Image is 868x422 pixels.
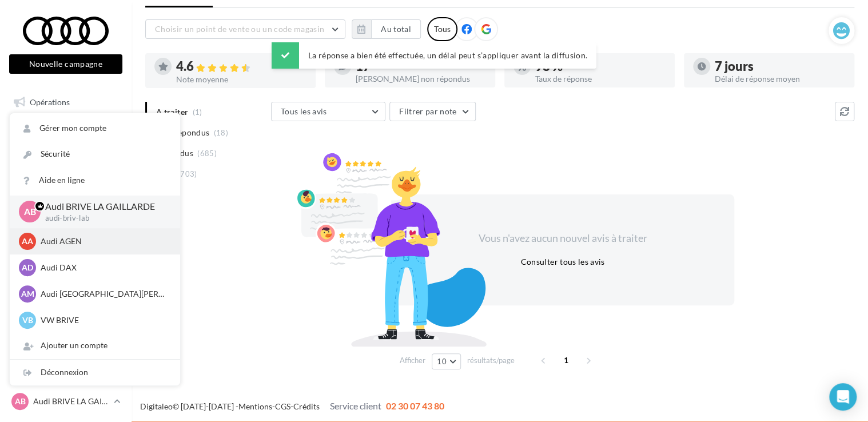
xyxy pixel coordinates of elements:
button: Choisir un point de vente ou un code magasin [145,19,345,39]
span: Tous les avis [281,106,327,116]
span: AB [15,396,26,407]
a: PLV et print personnalisable [7,233,125,267]
p: audi-briv-lab [45,213,162,224]
a: Campagnes [7,177,125,201]
a: Aide en ligne [10,168,180,193]
a: Boîte de réception [7,119,125,144]
p: VW BRIVE [41,314,166,326]
div: Déconnexion [10,360,180,385]
span: AB [24,205,36,218]
span: Non répondus [156,127,209,138]
button: Au total [352,19,421,39]
span: 10 [437,357,447,366]
a: Sécurité [10,141,180,167]
div: Ajouter un compte [10,333,180,359]
span: 1 [557,351,575,369]
div: 98 % [535,60,666,73]
span: VB [22,314,33,326]
div: Taux de réponse [535,75,666,83]
div: 7 jours [715,60,845,73]
span: Opérations [30,97,70,107]
button: Tous les avis [271,102,385,121]
a: Digitaleo [140,401,173,411]
a: Gérer mon compte [10,116,180,141]
p: Audi DAX [41,262,166,273]
p: Audi AGEN [41,236,166,247]
span: Service client [330,400,381,411]
button: Filtrer par note [389,102,476,121]
div: 4.6 [176,60,306,73]
span: Afficher [400,355,425,366]
div: Délai de réponse moyen [715,75,845,83]
a: Mentions [238,401,272,411]
button: Consulter tous les avis [516,255,609,269]
div: Open Intercom Messenger [829,383,857,411]
p: Audi BRIVE LA GAILLARDE [33,396,109,407]
div: La réponse a bien été effectuée, un délai peut s’appliquer avant la diffusion. [272,42,596,69]
span: AD [22,262,33,273]
button: 10 [432,353,461,369]
a: CGS [275,401,290,411]
span: 02 30 07 43 80 [386,400,444,411]
span: (18) [214,128,228,137]
a: Visibilité en ligne [7,148,125,172]
a: AB Audi BRIVE LA GAILLARDE [9,391,122,412]
span: © [DATE]-[DATE] - - - [140,401,444,411]
p: Audi [GEOGRAPHIC_DATA][PERSON_NAME] [41,288,166,300]
span: résultats/page [467,355,515,366]
button: Au total [371,19,421,39]
a: Médiathèque [7,205,125,229]
span: AM [21,288,34,300]
p: Audi BRIVE LA GAILLARDE [45,200,162,213]
span: (685) [197,149,217,158]
span: (703) [178,169,197,178]
a: Crédits [293,401,320,411]
div: Vous n'avez aucun nouvel avis à traiter [464,231,661,246]
button: Nouvelle campagne [9,54,122,74]
span: Choisir un point de vente ou un code magasin [155,24,324,34]
div: Note moyenne [176,75,306,83]
div: [PERSON_NAME] non répondus [356,75,486,83]
span: AA [22,236,33,247]
a: Opérations [7,90,125,114]
div: Tous [427,17,457,41]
